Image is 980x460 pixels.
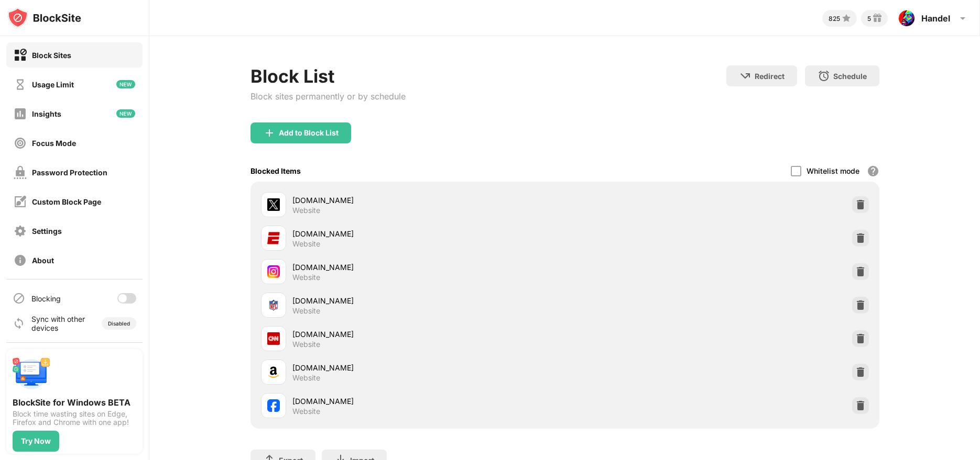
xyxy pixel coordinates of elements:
[32,168,107,177] div: Password Protection
[267,399,280,412] img: favicons
[292,262,565,273] div: [DOMAIN_NAME]
[871,12,884,25] img: reward-small.svg
[292,206,320,215] div: Website
[292,373,320,383] div: Website
[14,137,27,150] img: focus-off.svg
[267,366,280,378] img: favicons
[7,7,81,28] img: logo-blocksite.svg
[108,320,130,327] div: Disabled
[251,91,406,102] div: Block sites permanently or by schedule
[14,254,27,267] img: about-off.svg
[116,80,135,88] img: new-icon.svg
[32,51,71,60] div: Block Sites
[31,315,85,332] div: Sync with other devices
[279,129,339,137] div: Add to Block List
[14,49,27,62] img: block-on.svg
[755,72,785,81] div: Redirect
[32,197,101,206] div: Custom Block Page
[14,166,27,179] img: password-protection-off.svg
[807,166,859,175] div: Whitelist mode
[292,340,320,349] div: Website
[292,306,320,316] div: Website
[13,355,50,393] img: push-desktop.svg
[116,109,135,118] img: new-icon.svg
[14,225,27,238] img: settings-off.svg
[32,80,74,89] div: Usage Limit
[14,78,27,91] img: time-usage-off.svg
[32,139,76,148] div: Focus Mode
[898,10,915,27] img: AOh14Ghzt58z5U6YISQ7e3-euaJPwEogqceZSORkLEyiP-A=s96-c
[32,256,54,265] div: About
[292,362,565,373] div: [DOMAIN_NAME]
[292,295,565,306] div: [DOMAIN_NAME]
[267,232,280,244] img: favicons
[829,15,840,23] div: 825
[13,397,136,408] div: BlockSite for Windows BETA
[867,15,871,23] div: 5
[292,195,565,206] div: [DOMAIN_NAME]
[13,292,25,305] img: blocking-icon.svg
[267,299,280,311] img: favicons
[251,166,301,175] div: Blocked Items
[32,109,61,118] div: Insights
[13,410,136,427] div: Block time wasting sites on Edge, Firefox and Chrome with one app!
[31,294,61,303] div: Blocking
[292,396,565,407] div: [DOMAIN_NAME]
[13,317,25,330] img: sync-icon.svg
[267,332,280,345] img: favicons
[840,12,853,25] img: points-small.svg
[267,265,280,278] img: favicons
[292,407,320,416] div: Website
[292,273,320,282] div: Website
[32,227,62,235] div: Settings
[267,198,280,211] img: favicons
[292,239,320,249] div: Website
[921,13,950,24] div: Handel
[14,107,27,120] img: insights-off.svg
[833,72,867,81] div: Schedule
[292,329,565,340] div: [DOMAIN_NAME]
[292,228,565,239] div: [DOMAIN_NAME]
[251,65,406,87] div: Block List
[21,437,51,445] div: Try Now
[14,195,27,208] img: customize-block-page-off.svg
